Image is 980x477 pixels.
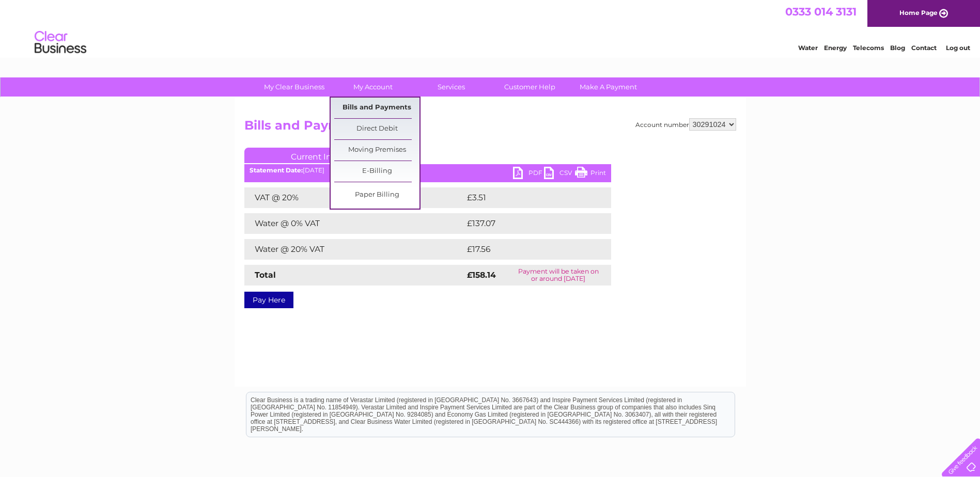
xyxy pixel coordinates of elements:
a: Print [575,167,606,182]
td: VAT @ 20% [244,187,464,208]
a: Energy [824,44,847,52]
a: 0333 014 3131 [785,5,857,18]
a: Direct Debit [334,119,419,139]
a: Services [409,77,494,97]
img: logo.png [34,27,87,58]
a: Log out [946,44,970,52]
a: Moving Premises [334,140,419,161]
a: My Account [330,77,415,97]
a: Water [798,44,818,52]
b: Statement Date: [250,166,303,174]
strong: £158.14 [467,270,496,280]
td: £17.56 [464,239,589,260]
a: Contact [911,44,937,52]
td: Water @ 20% VAT [244,239,464,260]
a: Blog [890,44,905,52]
a: Current Invoice [244,148,399,163]
td: Payment will be taken on or around [DATE] [506,265,611,285]
div: Clear Business is a trading name of Verastar Limited (registered in [GEOGRAPHIC_DATA] No. 3667643... [246,6,735,50]
a: Paper Billing [334,185,419,205]
a: E-Billing [334,161,419,182]
a: Telecoms [853,44,884,52]
a: Bills and Payments [334,98,419,118]
td: £3.51 [464,187,585,208]
a: CSV [544,167,575,182]
a: PDF [513,167,544,182]
a: Customer Help [487,77,572,97]
td: Water @ 0% VAT [244,213,464,234]
a: Make A Payment [566,77,651,97]
td: £137.07 [464,213,592,234]
strong: Total [255,270,276,280]
a: Pay Here [244,292,293,308]
a: My Clear Business [252,77,337,97]
div: [DATE] [244,167,611,174]
h2: Bills and Payments [244,118,736,138]
div: Account number [635,118,736,131]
